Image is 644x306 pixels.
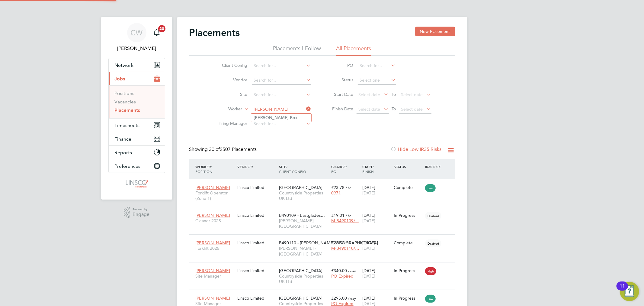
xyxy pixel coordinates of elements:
span: [PERSON_NAME] [196,185,230,190]
span: [GEOGRAPHIC_DATA] [279,268,322,273]
div: Worker [194,161,236,177]
span: [PERSON_NAME] [196,213,230,218]
div: Showing [189,146,258,153]
span: [PERSON_NAME] - [GEOGRAPHIC_DATA] [279,246,328,256]
div: Linsco Limited [236,210,277,221]
div: In Progress [394,268,422,273]
a: [PERSON_NAME]Site ManagerLinsco Limited[GEOGRAPHIC_DATA]Countryside Properties UK Ltd£295.00 / da... [194,292,455,297]
div: Jobs [109,85,165,118]
span: £23.52 [331,240,344,246]
h2: Placements [189,27,240,39]
span: To [390,105,398,113]
div: [DATE] [361,182,392,199]
button: New Placement [415,27,455,36]
span: Timesheets [115,122,140,128]
button: Jobs [109,72,165,85]
button: Preferences [109,159,165,173]
label: Site [213,92,248,97]
span: / hr [346,213,351,218]
span: 30 of [209,146,220,152]
span: Select date [359,92,380,97]
div: [DATE] [361,210,392,226]
span: Low [425,295,436,303]
span: Countryside Properties UK Ltd [279,190,328,201]
span: Forklift 2025 [196,246,234,251]
div: Site [277,161,330,177]
b: [PERSON_NAME] [254,115,289,120]
div: IR35 Risk [424,161,444,172]
label: Vendor [213,77,248,83]
span: Chloe Whittall [108,45,165,52]
span: Forklift Operator (Zone 1) [196,190,234,201]
div: In Progress [394,295,422,301]
span: Cleaner 2025 [196,218,234,223]
span: CW [131,29,143,37]
b: Box [290,115,298,120]
span: Disabled [425,212,441,220]
span: To [390,90,398,98]
span: 20 [158,25,165,32]
span: [PERSON_NAME] - [GEOGRAPHIC_DATA] [279,218,328,229]
div: Linsco Limited [236,292,277,304]
a: 20 [151,23,163,42]
label: Finish Date [326,106,354,112]
span: [GEOGRAPHIC_DATA] [279,185,322,190]
span: / day [348,296,356,301]
a: Placements [115,107,140,113]
div: Complete [394,185,422,190]
a: [PERSON_NAME]Cleaner 2025Linsco LimitedB490109 - Eastglades…[PERSON_NAME] - [GEOGRAPHIC_DATA]£19.... [194,209,455,214]
label: Hiring Manager [213,121,248,126]
span: High [425,267,436,275]
span: Jobs [115,76,125,82]
div: Linsco Limited [236,265,277,276]
a: [PERSON_NAME]Forklift 2025Linsco LimitedB490110 - [PERSON_NAME][GEOGRAPHIC_DATA][PERSON_NAME] - [... [194,237,455,242]
span: / day [348,269,356,273]
span: [DATE] [362,190,375,196]
span: Powered by [133,207,149,212]
button: Open Resource Center, 11 new notifications [620,282,639,301]
div: Complete [394,240,422,246]
input: Select one [358,76,396,85]
span: Select date [359,106,380,112]
span: Select date [401,92,423,97]
label: Hide Low IR35 Risks [391,146,442,152]
span: [DATE] [362,246,375,251]
div: 11 [620,286,625,294]
span: [DATE] [362,273,375,279]
span: Engage [133,212,149,217]
span: Site Manager [196,273,234,279]
span: £23.78 [331,185,344,190]
a: Powered byEngage [124,207,149,218]
label: Client Config [213,63,248,68]
span: £340.00 [331,268,347,273]
span: Preferences [115,163,141,169]
span: [PERSON_NAME] [196,240,230,246]
img: linsco-logo-retina.png [124,179,149,189]
a: Go to home page [108,179,165,189]
div: Linsco Limited [236,237,277,249]
input: Search for... [252,91,311,99]
input: Search for... [252,120,311,128]
input: Search for... [252,76,311,85]
span: [PERSON_NAME] [196,295,230,301]
input: Search for... [252,62,311,70]
label: Worker [208,106,242,112]
li: All Placements [336,45,371,56]
div: Status [392,161,424,172]
label: Start Date [326,92,354,97]
input: Search for... [252,105,311,114]
span: B490110 - [PERSON_NAME][GEOGRAPHIC_DATA] [279,240,378,246]
label: PO [326,63,354,68]
span: £19.01 [331,213,344,218]
div: Linsco Limited [236,182,277,193]
span: M-B490109/… [331,218,359,223]
a: Positions [115,90,135,96]
span: / Finish [362,164,374,174]
span: / hr [346,241,351,245]
div: Vendor [236,161,277,172]
div: Start [361,161,392,177]
a: Vacancies [115,99,136,105]
div: In Progress [394,213,422,218]
span: Select date [401,106,423,112]
span: [GEOGRAPHIC_DATA] [279,295,322,301]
